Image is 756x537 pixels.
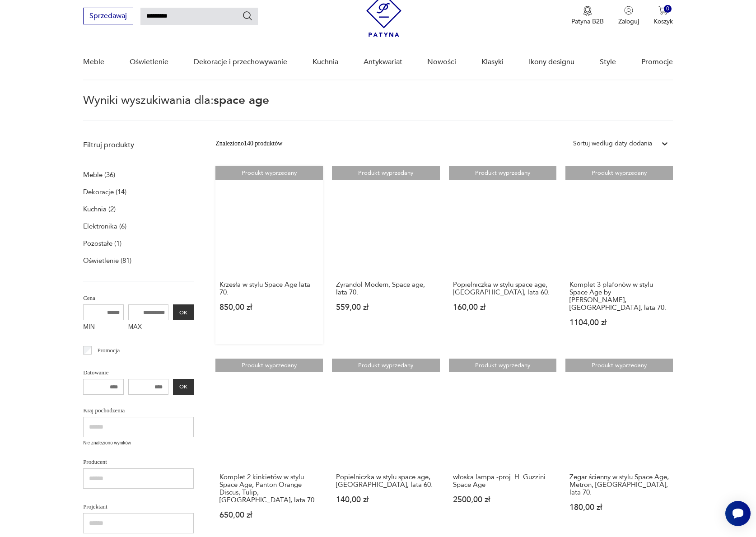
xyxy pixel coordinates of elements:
[653,6,673,26] button: 0Koszyk
[83,203,116,215] a: Kuchnia (2)
[571,17,604,26] p: Patyna B2B
[618,6,639,26] button: Zaloguj
[332,359,439,537] a: Produkt wyprzedanyPopielniczka w stylu space age, Polska, lata 60.Popielniczka w stylu space age,...
[173,379,194,395] button: OK
[453,281,552,296] h3: Popielniczka w stylu space age, [GEOGRAPHIC_DATA], lata 60.
[83,293,194,303] p: Cena
[569,319,669,327] p: 1104,00 zł
[194,45,287,79] a: Dekoracje i przechowywanie
[624,6,633,15] img: Ikonka użytkownika
[453,304,552,311] p: 160,00 zł
[336,304,435,311] p: 559,00 zł
[83,502,194,512] p: Projektant
[83,168,115,181] a: Meble (36)
[600,45,616,79] a: Style
[215,359,323,537] a: Produkt wyprzedanyKomplet 2 kinkietów w stylu Space Age, Panton Orange Discus, Tulip, Niemcy, lat...
[481,45,504,79] a: Klasyki
[449,166,556,344] a: Produkt wyprzedanyPopielniczka w stylu space age, Polska, lata 60.Popielniczka w stylu space age,...
[427,45,456,79] a: Nowości
[565,166,673,344] a: Produkt wyprzedanyKomplet 3 plafonów w stylu Space Age by Leclaire&Schäfer, Niemcy, lata 70.Kompl...
[653,17,673,26] p: Koszyk
[641,45,673,79] a: Promocje
[214,92,269,108] span: space age
[219,281,319,296] h3: Krzesła w stylu Space Age lata 70.
[565,359,673,537] a: Produkt wyprzedanyZegar ścienny w stylu Space Age, Metron, Polska, lata 70.Zegar ścienny w stylu ...
[83,186,126,198] a: Dekoracje (14)
[83,237,121,250] a: Pozostałe (1)
[97,346,120,355] p: Promocja
[83,95,673,121] p: Wyniki wyszukiwania dla:
[569,504,669,511] p: 180,00 zł
[529,45,574,79] a: Ikony designu
[364,45,402,79] a: Antykwariat
[130,45,168,79] a: Oświetlenie
[336,473,435,489] h3: Popielniczka w stylu space age, [GEOGRAPHIC_DATA], lata 60.
[83,457,194,467] p: Producent
[83,45,104,79] a: Meble
[618,17,639,26] p: Zaloguj
[128,320,169,335] label: MAX
[332,166,439,344] a: Produkt wyprzedanyŻyrandol Modern, Space age, lata 70.Żyrandol Modern, Space age, lata 70.559,00 zł
[569,281,669,312] h3: Komplet 3 plafonów w stylu Space Age by [PERSON_NAME], [GEOGRAPHIC_DATA], lata 70.
[336,496,435,504] p: 140,00 zł
[83,8,133,24] button: Sprzedawaj
[83,406,194,416] p: Kraj pochodzenia
[215,139,282,149] div: Znaleziono 140 produktów
[83,254,131,267] a: Oświetlenie (81)
[658,6,667,15] img: Ikona koszyka
[573,139,652,149] div: Sortuj według daty dodania
[336,281,435,296] h3: Żyrandol Modern, Space age, lata 70.
[83,220,126,233] a: Elektronika (6)
[583,6,592,16] img: Ikona medalu
[725,501,751,526] iframe: Smartsupp widget button
[664,5,672,13] div: 0
[219,304,319,311] p: 850,00 zł
[571,6,604,26] button: Patyna B2B
[219,511,319,519] p: 650,00 zł
[569,473,669,496] h3: Zegar ścienny w stylu Space Age, Metron, [GEOGRAPHIC_DATA], lata 70.
[313,45,338,79] a: Kuchnia
[83,14,133,20] a: Sprzedawaj
[83,140,194,150] p: Filtruj produkty
[453,473,552,489] h3: włoska lampa -proj. H. Guzzini. Space Age
[83,320,124,335] label: MIN
[219,473,319,504] h3: Komplet 2 kinkietów w stylu Space Age, Panton Orange Discus, Tulip, [GEOGRAPHIC_DATA], lata 70.
[83,368,194,378] p: Datowanie
[173,304,194,320] button: OK
[449,359,556,537] a: Produkt wyprzedanywłoska lampa -proj. H. Guzzini. Space Agewłoska lampa -proj. H. Guzzini. Space ...
[453,496,552,504] p: 2500,00 zł
[83,439,194,447] p: Nie znaleziono wyników
[242,10,253,21] button: Szukaj
[571,6,604,26] a: Ikona medaluPatyna B2B
[215,166,323,344] a: Produkt wyprzedanyKrzesła w stylu Space Age lata 70.Krzesła w stylu Space Age lata 70.850,00 zł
